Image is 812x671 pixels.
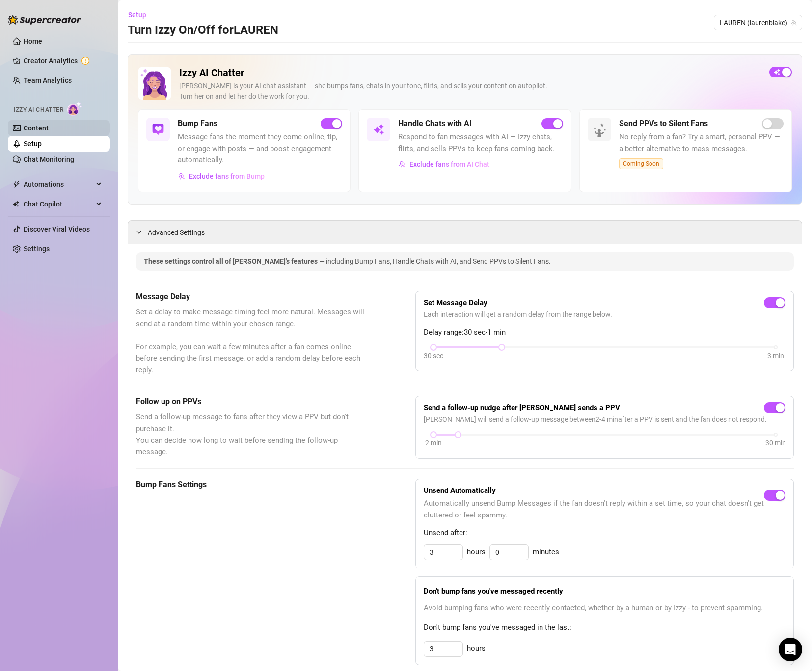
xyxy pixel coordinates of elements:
img: silent-fans-ppv-o-N6Mmdf.svg [593,123,609,139]
span: Exclude fans from AI Chat [409,160,489,168]
span: ️‍LAUREN (laurenblake) [720,15,796,30]
h5: Follow up on PPVs [136,396,366,408]
div: 2 min [425,438,442,448]
span: — including Bump Fans, Handle Chats with AI, and Send PPVs to Silent Fans. [319,258,551,265]
span: hours [467,546,486,558]
span: Setup [128,11,146,19]
span: Each interaction will get a random delay from the range below. [424,309,785,320]
span: team [791,20,797,26]
span: Don't bump fans you've messaged in the last: [424,622,785,634]
h3: Turn Izzy On/Off for ️‍LAUREN [128,23,278,38]
span: minutes [533,546,559,558]
span: Automatically unsend Bump Messages if the fan doesn't reply within a set time, so your chat doesn... [424,498,764,521]
span: [PERSON_NAME] will send a follow-up message between 2 - 4 min after a PPV is sent and the fan doe... [424,414,785,425]
span: Set a delay to make message timing feel more natural. Messages will send at a random time within ... [136,307,366,376]
span: Avoid bumping fans who were recently contacted, whether by a human or by Izzy - to prevent spamming. [424,602,785,614]
button: Exclude fans from AI Chat [398,156,490,172]
a: Setup [24,140,42,148]
img: svg%3e [152,124,164,135]
a: Discover Viral Videos [24,225,90,233]
a: Settings [24,245,50,253]
a: Content [24,124,49,132]
span: Izzy AI Chatter [14,105,63,115]
span: These settings control all of [PERSON_NAME]'s features [144,258,319,265]
span: Advanced Settings [148,227,205,238]
h5: Message Delay [136,291,366,303]
span: Chat Copilot [24,196,93,212]
div: 30 min [765,438,786,448]
img: Chat Copilot [13,201,19,207]
button: Setup [128,7,154,23]
span: Exclude fans from Bump [189,172,265,180]
a: Chat Monitoring [24,155,74,163]
img: AI Chatter [67,102,82,116]
h5: Send PPVs to Silent Fans [619,118,708,129]
a: Team Analytics [24,77,72,84]
img: logo-BBDzfeDw.svg [8,15,81,25]
h2: Izzy AI Chatter [179,67,761,79]
div: 30 sec [424,350,443,361]
a: Home [24,37,42,45]
strong: Unsend Automatically [424,486,496,495]
span: No reply from a fan? Try a smart, personal PPV — a better alternative to mass messages. [619,131,784,155]
div: expanded [136,227,148,237]
div: 3 min [767,350,784,361]
img: Izzy AI Chatter [138,67,171,100]
h5: Bump Fans Settings [136,479,366,490]
strong: Set Message Delay [424,298,487,307]
span: Send a follow-up message to fans after they view a PPV but don't purchase it. You can decide how ... [136,412,366,458]
span: Respond to fan messages with AI — Izzy chats, flirts, and sells PPVs to keep fans coming back. [398,131,563,155]
div: [PERSON_NAME] is your AI chat assistant — she bumps fans, chats in your tone, flirts, and sells y... [179,81,761,102]
h5: Handle Chats with AI [398,118,472,129]
span: hours [467,643,486,655]
img: svg%3e [373,124,384,135]
button: Exclude fans from Bump [178,168,265,184]
span: thunderbolt [13,181,21,188]
span: expanded [136,229,142,235]
span: Unsend after: [424,527,785,539]
span: Automations [24,177,93,192]
div: Open Intercom Messenger [779,638,802,661]
span: Delay range: 30 sec - 1 min [424,327,785,338]
strong: Don't bump fans you've messaged recently [424,587,563,595]
span: Coming Soon [619,158,663,169]
strong: Send a follow-up nudge after [PERSON_NAME] sends a PPV [424,403,620,412]
img: svg%3e [178,173,185,180]
span: Message fans the moment they come online, tip, or engage with posts — and boost engagement automa... [178,131,342,166]
img: svg%3e [399,161,406,168]
a: Creator Analytics exclamation-circle [24,53,102,69]
h5: Bump Fans [178,118,217,129]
